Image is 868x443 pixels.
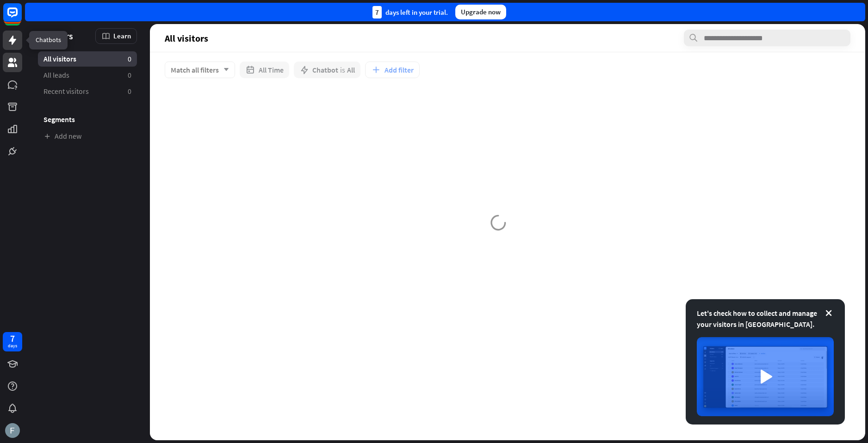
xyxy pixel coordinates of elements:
aside: 0 [128,86,131,96]
button: Open LiveChat chat widget [7,4,35,31]
div: 7 [372,6,382,18]
span: All leads [43,70,69,80]
a: All leads 0 [38,68,137,83]
h3: Segments [38,115,137,124]
div: days [8,343,17,349]
a: Recent visitors 0 [38,84,137,99]
span: Visitors [43,31,73,41]
div: Upgrade now [455,5,506,19]
span: All visitors [43,54,76,64]
span: Recent visitors [43,86,89,96]
aside: 0 [128,70,131,80]
span: Learn [113,31,131,40]
a: Add new [38,129,137,144]
div: Let's check how to collect and manage your visitors in [GEOGRAPHIC_DATA]. [697,308,834,330]
aside: 0 [128,54,131,64]
div: 7 [10,334,15,343]
img: image [697,337,834,416]
span: All visitors [165,33,208,43]
a: 7 days [3,332,22,351]
div: days left in your trial. [372,6,448,18]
